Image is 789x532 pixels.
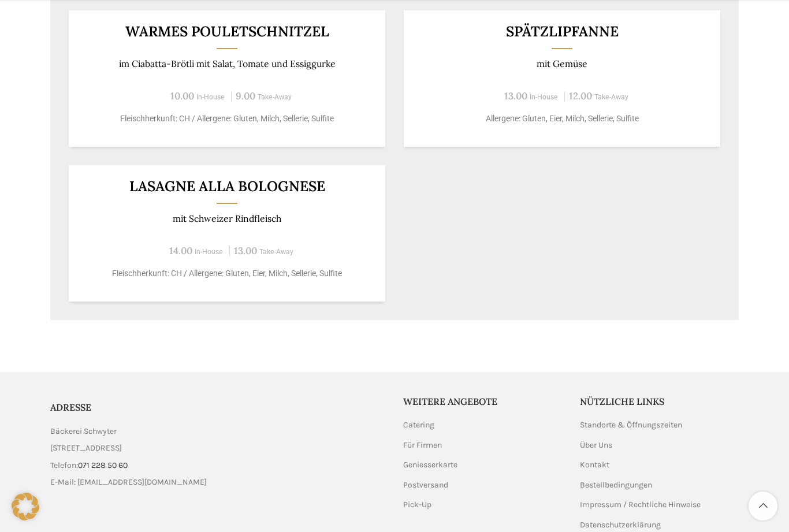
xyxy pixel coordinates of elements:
span: ADRESSE [50,401,91,413]
span: 14.00 [169,244,192,257]
a: Scroll to top button [749,492,777,520]
span: 13.00 [504,90,527,102]
span: In-House [195,248,223,256]
h3: Warmes Pouletschnitzel [83,24,371,39]
h5: Nützliche Links [580,395,739,408]
span: Take-Away [259,248,293,256]
span: Take-Away [258,93,292,101]
a: Postversand [403,479,449,491]
span: 13.00 [234,244,257,257]
a: Bestellbedingungen [580,479,653,491]
a: Catering [403,419,436,431]
p: mit Schweizer Rindfleisch [83,213,371,224]
p: mit Gemüse [418,58,706,69]
h3: Lasagne alla Bolognese [83,179,371,194]
span: Bäckerei Schwyter [50,425,117,438]
h5: Weitere Angebote [403,395,563,408]
span: E-Mail: [EMAIL_ADDRESS][DOMAIN_NAME] [50,476,207,489]
a: Für Firmen [403,440,443,451]
span: Take-Away [594,93,628,101]
span: 10.00 [170,90,194,102]
a: Impressum / Rechtliche Hinweise [580,499,702,511]
p: Fleischherkunft: CH / Allergene: Gluten, Eier, Milch, Sellerie, Sulfite [83,267,371,280]
a: Datenschutzerklärung [580,519,662,531]
h3: Spätzlipfanne [418,24,706,39]
span: In-House [530,93,558,101]
a: Standorte & Öffnungszeiten [580,419,683,431]
a: Geniesserkarte [403,459,459,471]
span: In-House [196,93,225,101]
a: List item link [50,459,386,472]
p: Fleischherkunft: CH / Allergene: Gluten, Milch, Sellerie, Sulfite [83,113,371,125]
a: Über Uns [580,440,613,451]
span: 9.00 [236,90,255,102]
a: Pick-Up [403,499,433,511]
p: Allergene: Gluten, Eier, Milch, Sellerie, Sulfite [418,113,706,125]
a: Kontakt [580,459,611,471]
span: [STREET_ADDRESS] [50,442,122,455]
p: im Ciabatta-Brötli mit Salat, Tomate und Essiggurke [83,58,371,69]
span: 12.00 [569,90,592,102]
